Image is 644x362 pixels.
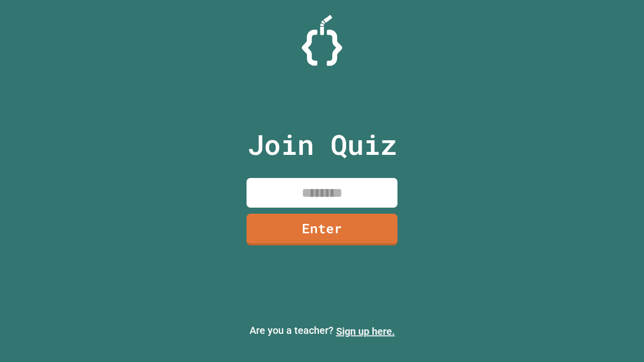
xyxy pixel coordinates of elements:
a: Enter [247,214,397,245]
p: Join Quiz [248,124,397,165]
iframe: chat widget [560,278,634,321]
img: Logo.svg [302,15,342,66]
iframe: chat widget [602,322,634,352]
p: Are you a teacher? [8,323,636,339]
a: Sign up here. [336,325,395,337]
